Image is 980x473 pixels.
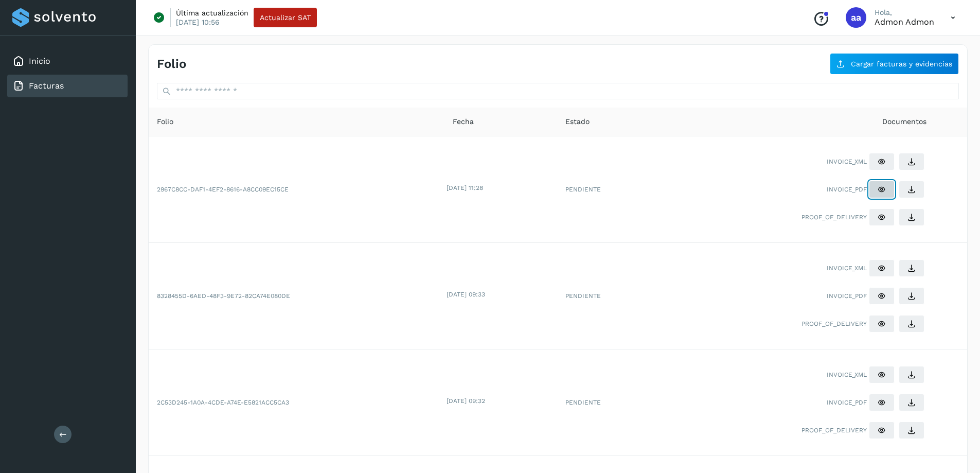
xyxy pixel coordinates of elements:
div: Inicio [7,50,128,73]
td: PENDIENTE [557,243,658,349]
span: Documentos [882,116,926,127]
p: [DATE] 10:56 [176,17,220,27]
span: PROOF_OF_DELIVERY [801,426,867,435]
button: Actualizar SAT [254,8,317,27]
div: [DATE] 09:32 [447,396,555,406]
div: Facturas [7,75,128,97]
a: Facturas [29,81,64,91]
span: INVOICE_PDF [827,291,867,301]
span: INVOICE_XML [827,264,867,273]
p: Hola, [875,8,934,17]
p: admon admon [875,17,934,27]
span: INVOICE_PDF [827,398,867,407]
span: Estado [565,116,590,127]
span: INVOICE_XML [827,157,867,166]
span: Fecha [453,116,474,127]
td: PENDIENTE [557,349,658,456]
div: [DATE] 09:33 [447,290,555,299]
button: Cargar facturas y evidencias [830,53,959,75]
td: 2967C8CC-DAF1-4EF2-8616-A8CC09EC15CE [149,136,444,243]
a: Inicio [29,56,50,66]
td: PENDIENTE [557,136,658,243]
span: INVOICE_PDF [827,185,867,194]
span: Actualizar SAT [260,14,311,21]
span: PROOF_OF_DELIVERY [801,319,867,328]
div: [DATE] 11:28 [447,183,555,192]
td: 8328455D-6AED-48F3-9E72-82CA74E080DE [149,243,444,349]
span: Folio [157,116,173,127]
td: 2C53D245-1A0A-4CDE-A74E-E5821ACC5CA3 [149,349,444,456]
p: Última actualización [176,8,248,17]
span: INVOICE_XML [827,370,867,379]
span: PROOF_OF_DELIVERY [801,213,867,222]
span: Cargar facturas y evidencias [851,60,952,67]
h4: Folio [157,57,186,72]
